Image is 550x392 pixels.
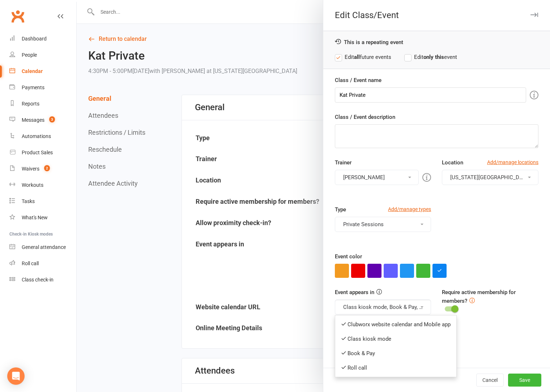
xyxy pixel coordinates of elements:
a: Roll call [9,255,76,272]
div: Tasks [22,198,35,204]
a: Clubworx [9,7,27,25]
input: Enter event name [335,87,526,103]
strong: only this [423,54,444,60]
button: [PERSON_NAME] [335,170,419,185]
span: [US_STATE][GEOGRAPHIC_DATA] [450,174,530,181]
div: People [22,52,37,58]
a: Payments [9,79,76,96]
button: [US_STATE][GEOGRAPHIC_DATA] [442,170,538,185]
a: Messages 3 [9,112,76,128]
div: This is a repeating event [335,38,538,46]
a: Book & Pay [335,346,456,361]
div: Dashboard [22,36,47,42]
div: Reports [22,101,39,107]
span: 2 [44,165,50,171]
button: Class kiosk mode, Book & Pay, Roll call, Clubworx website calendar and Mobile app [335,300,431,315]
button: Cancel [476,374,504,387]
div: Payments [22,85,44,90]
label: Event color [335,252,362,261]
label: Class / Event name [335,76,381,85]
a: Add/manage locations [487,158,538,166]
label: Class / Event description [335,113,395,121]
a: People [9,47,76,63]
a: Tasks [9,193,76,210]
div: Workouts [22,182,43,188]
div: Class check-in [22,277,54,283]
div: Messages [22,117,44,123]
div: General attendance [22,244,66,250]
div: What's New [22,215,48,220]
a: Calendar [9,63,76,79]
div: Open Intercom Messenger [7,367,25,385]
label: Location [442,158,463,167]
a: Reports [9,96,76,112]
button: Save [508,374,541,387]
strong: all [354,54,360,60]
a: Workouts [9,177,76,193]
a: Roll call [335,361,456,375]
div: Waivers [22,166,39,172]
a: Class kiosk mode [9,272,76,288]
a: General attendance kiosk mode [9,239,76,255]
div: Automations [22,133,51,139]
a: Class kiosk mode [335,332,456,346]
a: Waivers 2 [9,161,76,177]
label: Edit event [404,53,457,61]
a: Add/manage types [388,205,431,213]
button: Private Sessions [335,217,431,232]
a: Clubworx website calendar and Mobile app [335,317,456,332]
div: Calendar [22,68,43,74]
div: Roll call [22,260,39,266]
label: Require active membership for members? [442,289,516,304]
a: Automations [9,128,76,145]
a: Dashboard [9,31,76,47]
label: Event appears in [335,288,374,297]
div: Product Sales [22,150,53,155]
label: Type [335,205,346,214]
label: Trainer [335,158,351,167]
label: Edit future events [335,53,391,61]
span: 3 [49,116,55,122]
a: Product Sales [9,145,76,161]
div: Edit Class/Event [323,10,550,20]
a: What's New [9,210,76,226]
